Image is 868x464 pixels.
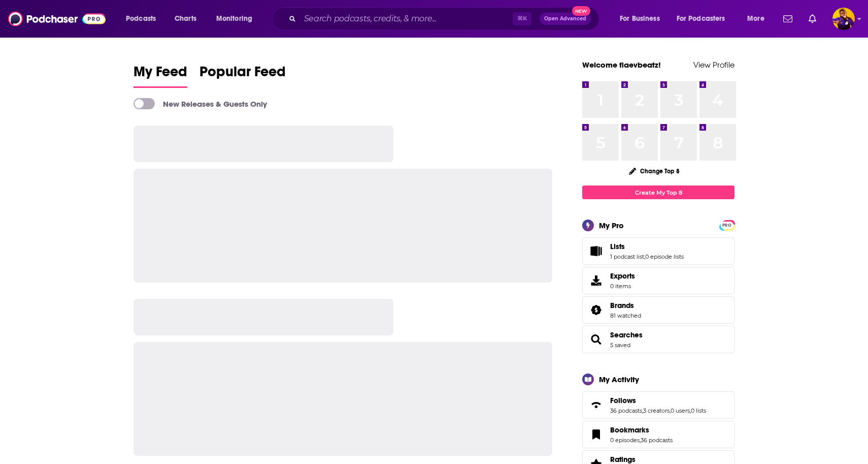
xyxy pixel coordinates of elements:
[832,8,855,30] span: Logged in as flaevbeatz
[610,242,625,251] span: Lists
[610,271,635,281] span: Exports
[641,437,673,444] a: 36 podcasts
[670,407,671,414] span: ,
[8,9,106,28] img: Podchaser - Follow, Share and Rate Podcasts
[582,326,735,353] span: Searches
[599,221,624,230] div: My Pro
[832,8,855,30] button: Show profile menu
[582,296,735,324] span: Brands
[610,283,635,290] span: 0 items
[209,11,265,27] button: open menu
[610,407,642,414] a: 36 podcasts
[168,11,203,27] a: Charts
[642,407,643,414] span: ,
[690,407,691,414] span: ,
[133,63,187,88] a: My Feed
[175,12,196,26] span: Charts
[805,10,820,27] a: Show notifications dropdown
[572,6,590,16] span: New
[620,12,660,26] span: For Business
[586,427,606,442] a: Bookmarks
[693,60,735,70] a: View Profile
[832,8,855,30] img: User Profile
[610,455,636,464] span: Ratings
[747,12,764,26] span: More
[610,396,706,405] a: Follows
[586,273,606,288] span: Exports
[119,11,169,27] button: open menu
[300,11,513,27] input: Search podcasts, credits, & more...
[582,267,735,294] a: Exports
[126,12,156,26] span: Podcasts
[670,11,740,27] button: open menu
[513,12,531,25] span: ⌘ K
[582,391,735,419] span: Follows
[721,221,733,229] a: PRO
[582,421,735,448] span: Bookmarks
[610,425,673,435] a: Bookmarks
[644,253,645,260] span: ,
[677,12,725,26] span: For Podcasters
[643,407,670,414] a: 3 creators
[540,13,591,25] button: Open AdvancedNew
[544,16,586,21] span: Open Advanced
[610,330,643,339] a: Searches
[691,407,706,414] a: 0 lists
[216,12,252,26] span: Monitoring
[610,242,684,251] a: Lists
[133,63,187,86] span: My Feed
[199,63,286,86] span: Popular Feed
[740,11,777,27] button: open menu
[582,60,661,70] a: Welcome flaevbeatz!
[586,398,606,412] a: Follows
[610,425,649,435] span: Bookmarks
[610,301,641,310] a: Brands
[623,165,686,177] button: Change Top 8
[199,63,286,88] a: Popular Feed
[586,303,606,317] a: Brands
[610,253,644,260] a: 1 podcast list
[582,185,735,199] a: Create My Top 8
[610,437,640,444] a: 0 episodes
[610,455,670,464] a: Ratings
[671,407,690,414] a: 0 users
[133,98,267,109] a: New Releases & Guests Only
[586,332,606,347] a: Searches
[779,10,796,27] a: Show notifications dropdown
[610,396,636,405] span: Follows
[610,301,634,310] span: Brands
[610,342,630,349] a: 5 saved
[721,222,733,229] span: PRO
[613,11,673,27] button: open menu
[645,253,684,260] a: 0 episode lists
[640,437,641,444] span: ,
[599,375,639,384] div: My Activity
[582,237,735,265] span: Lists
[586,244,606,258] a: Lists
[282,7,609,30] div: Search podcasts, credits, & more...
[610,312,641,319] a: 81 watched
